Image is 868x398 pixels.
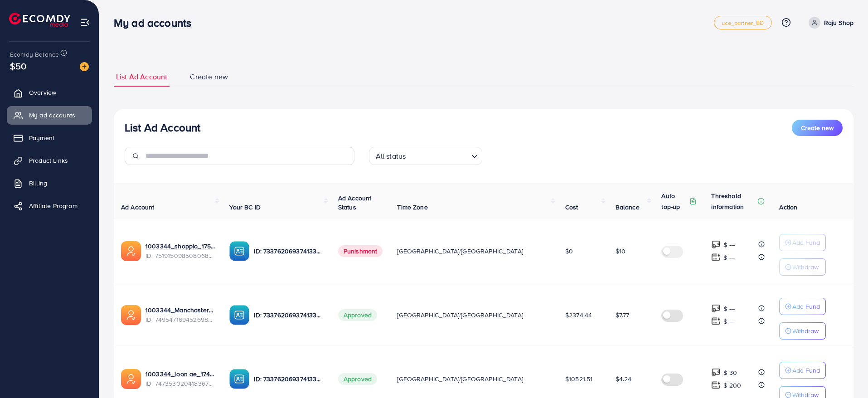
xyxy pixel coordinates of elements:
span: Overview [29,88,56,97]
a: 1003344_shoppio_1750688962312 [145,242,215,251]
button: Add Fund [779,234,826,251]
img: top-up amount [711,304,721,313]
span: Ecomdy Balance [10,50,59,59]
span: List Ad Account [116,72,167,82]
p: Raju Shop [824,17,853,28]
a: My ad accounts [7,106,92,124]
p: ID: 7337620693741338625 [254,374,323,384]
p: Add Fund [792,237,820,248]
p: $ 30 [723,367,737,378]
a: Raju Shop [805,17,853,29]
span: Punishment [338,245,383,257]
span: [GEOGRAPHIC_DATA]/[GEOGRAPHIC_DATA] [397,311,523,320]
button: Withdraw [779,258,826,276]
p: $ --- [723,303,735,314]
div: <span class='underline'>1003344_shoppio_1750688962312</span></br>7519150985080684551 [145,242,215,260]
span: $50 [10,59,26,73]
span: uce_partner_BD [722,20,764,26]
p: ID: 7337620693741338625 [254,246,323,257]
p: ID: 7337620693741338625 [254,310,323,320]
img: ic-ads-acc.e4c84228.svg [121,369,141,389]
span: Time Zone [397,203,427,212]
h3: My ad accounts [114,16,199,29]
span: Cost [565,203,578,212]
span: Your BC ID [229,203,261,212]
span: $0 [565,247,573,256]
p: $ 200 [723,380,741,391]
button: Create new [792,120,843,136]
span: $4.24 [616,374,632,383]
iframe: Chat [829,357,861,391]
div: <span class='underline'>1003344_loon ae_1740066863007</span></br>7473530204183674896 [145,369,215,388]
span: $2374.44 [565,311,592,320]
img: ic-ba-acc.ded83a64.svg [229,369,249,389]
a: 1003344_loon ae_1740066863007 [145,369,215,379]
p: Auto top-up [661,190,688,212]
div: Search for option [369,147,482,165]
img: ic-ba-acc.ded83a64.svg [229,241,249,261]
p: Add Fund [792,301,820,312]
a: 1003344_Manchaster_1745175503024 [145,306,215,315]
a: Product Links [7,151,92,170]
p: $ --- [723,252,735,263]
span: Approved [338,309,377,321]
p: Threshold information [711,190,756,212]
img: image [80,62,89,71]
span: $7.77 [616,311,630,320]
span: Balance [616,203,640,212]
img: logo [9,13,70,27]
span: ID: 7519150985080684551 [145,251,215,260]
a: Payment [7,129,92,147]
span: Product Links [29,156,68,165]
a: Affiliate Program [7,197,92,215]
span: [GEOGRAPHIC_DATA]/[GEOGRAPHIC_DATA] [397,374,523,383]
span: Ad Account Status [338,194,372,212]
span: Payment [29,133,54,142]
img: ic-ba-acc.ded83a64.svg [229,305,249,325]
p: Withdraw [792,325,819,336]
span: Approved [338,373,377,385]
img: top-up amount [711,368,721,377]
p: $ --- [723,239,735,250]
img: top-up amount [711,252,721,262]
span: ID: 7495471694526988304 [145,315,215,324]
button: Withdraw [779,322,826,340]
span: Ad Account [121,203,155,212]
span: Affiliate Program [29,201,78,210]
input: Search for option [408,148,467,163]
span: Action [779,203,797,212]
img: menu [80,17,90,28]
a: uce_partner_BD [714,16,771,29]
span: My ad accounts [29,111,75,120]
span: Billing [29,179,47,188]
img: top-up amount [711,380,721,390]
span: All status [374,150,408,163]
button: Add Fund [779,298,826,315]
button: Add Fund [779,362,826,379]
a: Overview [7,83,92,102]
img: top-up amount [711,240,721,249]
p: Add Fund [792,365,820,376]
img: ic-ads-acc.e4c84228.svg [121,305,141,325]
span: ID: 7473530204183674896 [145,379,215,388]
span: Create new [190,72,228,82]
p: Withdraw [792,262,819,272]
span: [GEOGRAPHIC_DATA]/[GEOGRAPHIC_DATA] [397,247,523,256]
span: $10521.51 [565,374,592,383]
a: Billing [7,174,92,192]
span: $10 [616,247,626,256]
div: <span class='underline'>1003344_Manchaster_1745175503024</span></br>7495471694526988304 [145,306,215,324]
img: ic-ads-acc.e4c84228.svg [121,241,141,261]
span: Create new [801,123,834,132]
img: top-up amount [711,316,721,326]
h3: List Ad Account [125,121,200,134]
p: $ --- [723,316,735,327]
